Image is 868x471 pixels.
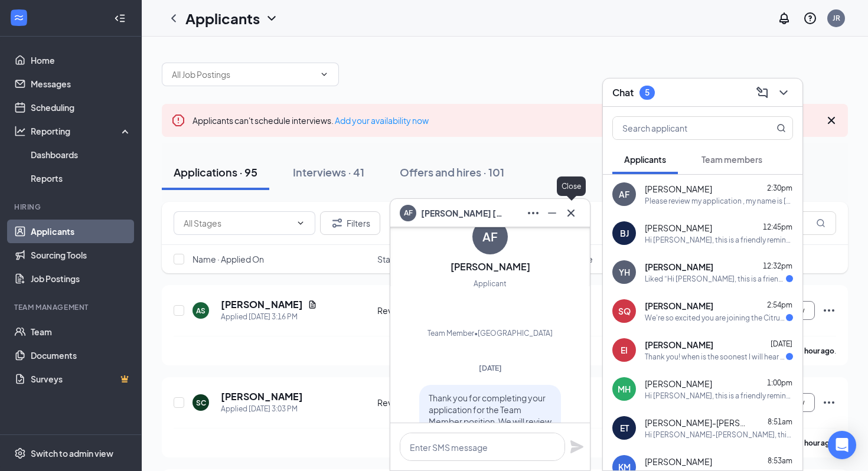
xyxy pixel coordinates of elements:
[184,217,291,230] input: All Stages
[645,235,793,245] div: Hi [PERSON_NAME], this is a friendly reminder. Your interview with [DEMOGRAPHIC_DATA]-fil-A for T...
[377,397,466,408] div: Review Stage
[624,154,666,165] span: Applicants
[803,11,817,25] svg: QuestionInfo
[618,383,631,395] div: MH
[524,204,543,223] button: Ellipses
[31,267,132,290] a: Job Postings
[196,398,206,408] div: SC
[777,11,791,25] svg: Notifications
[31,243,132,267] a: Sourcing Tools
[319,70,329,79] svg: ChevronDown
[167,11,181,25] svg: ChevronLeft
[767,300,792,309] span: 2:54pm
[768,456,792,465] span: 8:53am
[645,274,786,284] div: Liked “Hi [PERSON_NAME], this is a friendly reminder. Your interview with [DEMOGRAPHIC_DATA]-fil-...
[701,154,762,165] span: Team members
[221,403,303,415] div: Applied [DATE] 3:03 PM
[482,228,498,245] div: AF
[31,72,132,96] a: Messages
[221,311,317,323] div: Applied [DATE] 3:16 PM
[645,300,713,312] span: [PERSON_NAME]
[31,220,132,243] a: Applicants
[31,125,132,137] div: Reporting
[618,305,631,317] div: SQ
[645,339,713,351] span: [PERSON_NAME]
[767,378,792,387] span: 1:00pm
[774,83,793,102] button: ChevronDown
[13,12,25,24] svg: WorkstreamLogo
[767,184,792,192] span: 2:30pm
[763,223,792,231] span: 12:45pm
[619,188,629,200] div: AF
[31,320,132,344] a: Team
[31,447,113,459] div: Switch to admin view
[564,206,578,220] svg: Cross
[776,123,786,133] svg: MagnifyingGlass
[320,211,380,235] button: Filter Filters
[828,431,856,459] div: Open Intercom Messenger
[335,115,429,126] a: Add your availability now
[795,346,834,355] b: an hour ago
[377,253,401,265] span: Stage
[192,115,429,126] span: Applicants can't schedule interviews.
[174,165,257,179] div: Applications · 95
[526,206,540,220] svg: Ellipses
[14,302,129,312] div: Team Management
[771,339,792,348] span: [DATE]
[428,328,553,339] div: Team Member • [GEOGRAPHIC_DATA]
[474,278,507,290] div: Applicant
[557,176,586,196] div: Close
[479,364,502,372] span: [DATE]
[221,390,303,403] h5: [PERSON_NAME]
[755,86,769,100] svg: ComposeMessage
[421,207,504,220] span: [PERSON_NAME] [PERSON_NAME]
[824,113,838,127] svg: Cross
[14,125,26,137] svg: Analysis
[621,344,628,356] div: EI
[645,196,793,206] div: Please review my application , my name is [PERSON_NAME]
[570,440,584,454] svg: Plane
[822,303,836,318] svg: Ellipses
[776,86,791,100] svg: ChevronDown
[14,202,129,212] div: Hiring
[114,12,126,24] svg: Collapse
[545,206,559,220] svg: Minimize
[543,204,562,223] button: Minimize
[192,253,264,265] span: Name · Applied On
[753,83,772,102] button: ComposeMessage
[31,367,132,391] a: SurveysCrown
[171,113,185,127] svg: Error
[645,313,786,323] div: We're so excited you are joining the Citrus Plaza [DEMOGRAPHIC_DATA]-fil-Ateam ! Do you know anyo...
[645,417,751,429] span: [PERSON_NAME]-[PERSON_NAME]
[451,260,530,273] h3: [PERSON_NAME]
[822,395,836,410] svg: Ellipses
[31,48,132,72] a: Home
[816,218,825,228] svg: MagnifyingGlass
[620,227,629,239] div: BJ
[172,68,315,81] input: All Job Postings
[400,165,504,179] div: Offers and hires · 101
[645,87,650,97] div: 5
[645,183,712,195] span: [PERSON_NAME]
[645,261,713,273] span: [PERSON_NAME]
[645,222,712,234] span: [PERSON_NAME]
[377,305,466,316] div: Review Stage
[833,13,840,23] div: JR
[265,11,279,25] svg: ChevronDown
[31,96,132,119] a: Scheduling
[645,352,786,362] div: Thank you! when is the soonest I will hear from you?
[645,430,793,440] div: Hi [PERSON_NAME]-[PERSON_NAME], this is a friendly reminder. Please select an interview time slot...
[795,439,834,447] b: an hour ago
[619,266,630,278] div: YH
[645,456,712,467] span: [PERSON_NAME]
[768,417,792,426] span: 8:51am
[620,422,629,434] div: ET
[562,204,580,223] button: Cross
[612,86,634,99] h3: Chat
[196,306,205,316] div: AS
[31,143,132,166] a: Dashboards
[221,298,303,311] h5: [PERSON_NAME]
[330,216,344,230] svg: Filter
[31,344,132,367] a: Documents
